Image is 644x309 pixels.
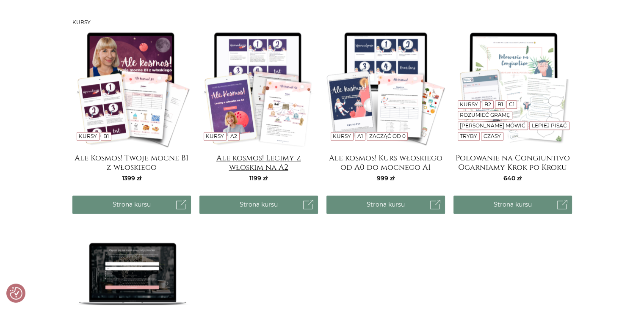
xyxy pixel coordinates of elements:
a: Kursy [460,101,478,108]
h3: Kursy [72,19,572,25]
a: Strona kursu [326,196,445,214]
a: Strona kursu [199,196,318,214]
a: C1 [509,101,514,108]
span: 1199 [249,174,268,182]
a: Czasy [484,133,501,139]
a: Zacząć od 0 [369,133,405,139]
a: Rozumieć gramę [460,112,510,118]
img: Revisit consent button [10,287,22,300]
a: Kursy [206,133,224,139]
a: Strona kursu [453,196,572,214]
a: Strona kursu [72,196,191,214]
span: 1399 [122,174,141,182]
a: B1 [497,101,503,108]
span: 999 [377,174,395,182]
button: Preferencje co do zgód [10,287,22,300]
a: Ale kosmos! Kurs włoskiego od A0 do mocnego A1 [326,154,445,171]
a: Tryby [460,133,477,139]
a: Kursy [79,133,97,139]
a: Polowanie na Congiuntivo Ogarniamy Krok po Kroku [453,154,572,171]
a: Kursy [333,133,351,139]
span: 640 [503,174,522,182]
a: A1 [357,133,363,139]
a: B2 [484,101,491,108]
a: Lepiej pisać [532,122,567,129]
a: B1 [103,133,109,139]
a: Ale kosmos! Lecimy z włoskim na A2 [199,154,318,171]
a: A2 [230,133,237,139]
a: Ale Kosmos! Twoje mocne B1 z włoskiego [72,154,191,171]
a: [PERSON_NAME] mówić [460,122,525,129]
